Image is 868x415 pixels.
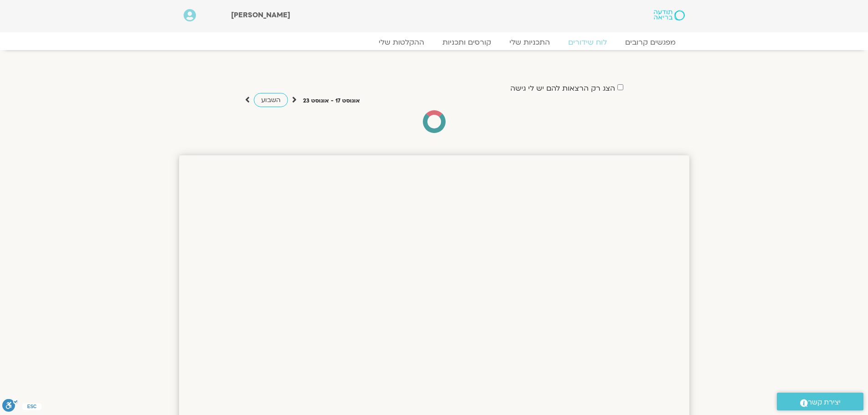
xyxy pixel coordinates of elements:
a: יצירת קשר [777,393,863,410]
span: יצירת קשר [808,396,841,409]
a: השבוע [254,93,288,107]
a: התכניות שלי [500,38,559,47]
label: הצג רק הרצאות להם יש לי גישה [510,84,615,92]
a: קורסים ותכניות [433,38,500,47]
a: מפגשים קרובים [616,38,685,47]
span: השבוע [261,96,281,104]
span: [PERSON_NAME] [231,10,290,20]
p: אוגוסט 17 - אוגוסט 23 [303,96,360,106]
a: ההקלטות שלי [370,38,433,47]
nav: Menu [184,38,685,47]
a: לוח שידורים [559,38,616,47]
